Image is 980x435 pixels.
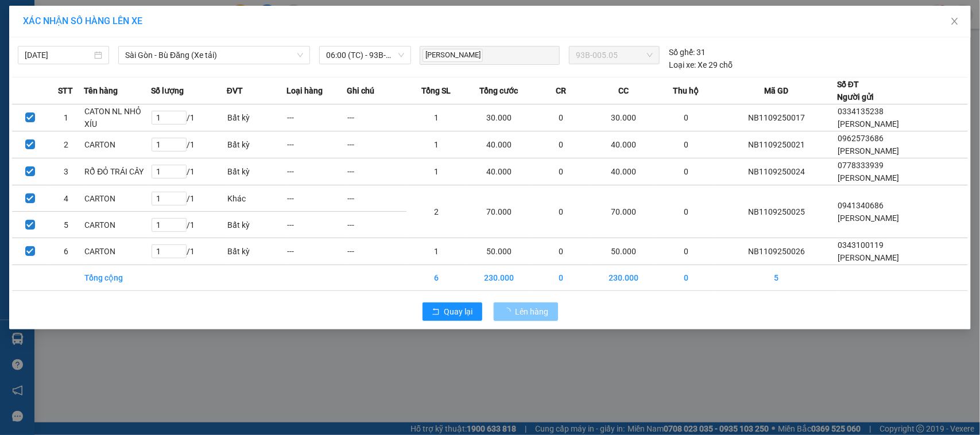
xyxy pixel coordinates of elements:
span: Loại hàng [286,84,323,97]
span: [PERSON_NAME] [838,146,899,156]
td: 5 [48,212,84,238]
td: 0 [532,265,591,291]
span: close [950,17,959,26]
td: --- [347,104,406,131]
td: Khác [227,185,286,212]
td: 230.000 [467,265,532,291]
td: --- [286,158,346,185]
td: 30.000 [467,104,532,131]
td: 40.000 [467,158,532,185]
td: RỔ ĐỎ TRÁI CÂY [84,158,151,185]
span: 06:00 (TC) - 93B-005.05 [326,46,404,64]
td: 2 [48,131,84,158]
td: 0 [532,238,591,265]
td: / 1 [151,185,227,212]
td: Bất kỳ [227,131,286,158]
span: Tổng cước [479,84,518,97]
span: Tổng SL [422,84,451,97]
td: Bất kỳ [227,238,286,265]
span: [PERSON_NAME] [423,49,483,62]
span: STT [59,84,73,97]
td: NB1109250025 [716,185,837,238]
td: / 1 [151,158,227,185]
span: Lên hàng [516,305,549,318]
span: Tên hàng [84,84,118,97]
span: Mã GD [764,84,788,97]
td: 0 [656,104,716,131]
div: 31 [669,46,706,59]
td: 1 [406,158,466,185]
button: rollbackQuay lại [423,302,482,321]
span: loading [503,308,516,316]
td: 50.000 [467,238,532,265]
td: 1 [406,238,466,265]
span: Quay lại [444,305,473,318]
td: --- [286,212,346,238]
td: / 1 [151,238,227,265]
td: 0 [656,158,716,185]
td: 6 [406,265,466,291]
td: 0 [532,104,591,131]
td: 1 [48,104,84,131]
div: Xe 29 chỗ [669,59,733,71]
span: CC [618,84,629,97]
div: Số ĐT Người gửi [837,78,874,103]
td: CARTON [84,185,151,212]
td: 230.000 [591,265,656,291]
td: / 1 [151,104,227,131]
button: Lên hàng [494,302,558,321]
span: XÁC NHẬN SỐ HÀNG LÊN XE [23,15,142,26]
span: Loại xe: [669,59,696,71]
span: 0778333939 [838,161,884,170]
td: --- [286,238,346,265]
td: 40.000 [467,131,532,158]
span: 0343100119 [838,240,884,250]
td: 70.000 [591,185,656,238]
td: 0 [532,158,591,185]
td: CARTON [84,212,151,238]
td: 5 [716,265,837,291]
td: Tổng cộng [84,265,151,291]
span: Số ghế: [669,46,695,59]
td: 1 [406,104,466,131]
td: 0 [656,131,716,158]
span: [PERSON_NAME] [838,253,899,262]
td: CATON NL NHỎ XÍU [84,104,151,131]
td: 40.000 [591,158,656,185]
input: 11/09/2025 [25,49,92,61]
td: Bất kỳ [227,212,286,238]
td: Bất kỳ [227,104,286,131]
button: Close [939,6,971,38]
span: [PERSON_NAME] [838,173,899,182]
span: ĐVT [227,84,243,97]
td: --- [347,212,406,238]
td: CARTON [84,238,151,265]
span: 0334135238 [838,107,884,116]
td: 50.000 [591,238,656,265]
td: NB1109250024 [716,158,837,185]
td: 3 [48,158,84,185]
span: CR [556,84,566,97]
span: rollback [432,308,440,317]
td: / 1 [151,131,227,158]
td: 6 [48,238,84,265]
td: 1 [406,131,466,158]
span: Số lượng [151,84,184,97]
span: 93B-005.05 [576,46,653,64]
td: --- [286,104,346,131]
td: 2 [406,185,466,238]
td: --- [286,131,346,158]
span: 0941340686 [838,201,884,210]
td: --- [286,185,346,212]
td: NB1109250021 [716,131,837,158]
td: 4 [48,185,84,212]
span: [PERSON_NAME] [838,213,899,223]
td: CARTON [84,131,151,158]
span: down [297,52,304,59]
td: 40.000 [591,131,656,158]
td: / 1 [151,212,227,238]
span: Thu hộ [673,84,699,97]
td: 0 [532,131,591,158]
td: NB1109250026 [716,238,837,265]
td: 30.000 [591,104,656,131]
